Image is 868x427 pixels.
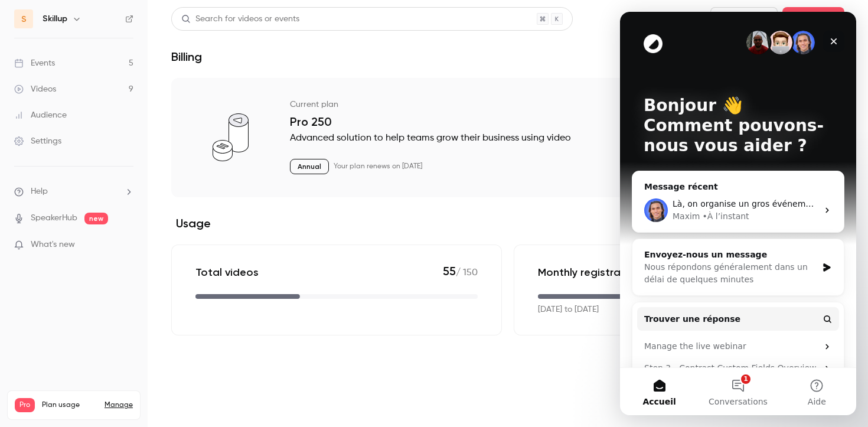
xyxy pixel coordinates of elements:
div: Settings [14,135,61,147]
span: S [21,13,27,25]
span: Là, on organise un gros événement, c'est un one shot. J'aimerais bien avoir 250 inscrits en plus. [53,187,451,197]
span: Aide [188,386,206,394]
p: Your plan renews on [DATE] [334,162,422,171]
a: Manage [105,400,133,410]
div: Search for videos or events [181,13,299,25]
div: Step 3 - Contrast Custom Fields Overview [24,350,198,363]
h2: Usage [171,216,844,230]
span: Conversations [89,386,148,394]
span: 55 [443,264,456,278]
button: Schedule [782,7,844,31]
a: SpeakerHub [31,212,77,224]
button: Aide [158,356,236,403]
div: Videos [14,83,56,95]
h1: Billing [171,50,202,64]
p: Pro 250 [290,115,821,129]
span: new [84,213,108,224]
p: [DATE] to [DATE] [538,304,599,316]
button: Trouver une réponse [17,295,219,319]
section: billing [171,78,844,335]
p: Advanced solution to help teams grow their business using video [290,131,821,145]
p: / 150 [443,264,478,280]
li: help-dropdown-opener [14,185,133,198]
div: Envoyez-nous un message [24,237,197,249]
div: • À l’instant [82,198,129,211]
iframe: Intercom live chat [620,12,856,415]
div: Nous répondons généralement dans un délai de quelques minutes [24,249,197,274]
iframe: Noticeable Trigger [119,240,133,250]
div: Events [14,57,55,69]
span: What's new [31,239,75,251]
button: New video [710,7,778,31]
p: Annual [290,159,329,174]
p: Current plan [290,99,338,110]
p: Monthly registrants [538,265,637,279]
p: Total videos [195,265,259,279]
span: Pro [15,398,35,412]
div: Manage the live webinar [17,324,219,345]
div: Maxim [53,198,80,211]
div: Manage the live webinar [24,328,198,341]
div: Step 3 - Contrast Custom Fields Overview [17,345,219,367]
span: Accueil [22,386,56,394]
button: Conversations [79,356,157,403]
div: Envoyez-nous un messageNous répondons généralement dans un délai de quelques minutes [12,227,224,284]
div: Fermer [203,19,224,40]
span: Help [31,185,48,198]
div: Audience [14,109,67,121]
span: Trouver une réponse [24,301,120,314]
h6: Skillup [43,13,67,25]
span: Plan usage [42,400,97,410]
